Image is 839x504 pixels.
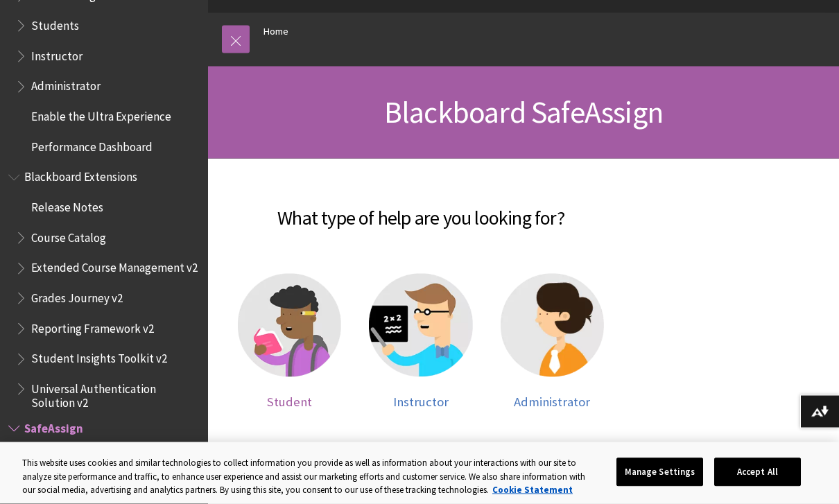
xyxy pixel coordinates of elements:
img: Instructor help [369,274,472,377]
nav: Book outline for Blackboard Extensions [8,166,200,411]
a: Home [263,23,288,40]
button: Manage Settings [616,458,703,487]
span: Blackboard SafeAssign [384,93,663,131]
img: Administrator help [501,274,604,377]
span: Performance Dashboard [31,136,153,155]
a: More information about your privacy, opens in a new tab [492,484,573,496]
span: Students [31,15,79,33]
a: Instructor help Instructor [369,274,472,409]
span: Blackboard Extensions [24,166,137,185]
span: Grades Journey v2 [31,287,123,306]
span: Extended Course Management v2 [31,257,198,276]
span: Instructor [31,45,83,64]
span: Administrator [514,394,590,410]
h2: What type of help are you looking for? [222,186,620,232]
span: Instructor [393,394,449,410]
span: Student [267,394,312,410]
span: Universal Authentication Solution v2 [31,378,198,410]
span: Course Catalog [31,227,106,245]
span: SafeAssign [24,417,83,436]
button: Accept All [714,458,801,487]
span: Enable the Ultra Experience [31,105,171,124]
a: Administrator help Administrator [501,274,604,409]
span: Release Notes [31,196,103,215]
a: Student help Student [238,274,341,409]
span: Administrator [31,76,101,94]
div: This website uses cookies and similar technologies to collect information you provide as well as ... [22,456,587,497]
span: Reporting Framework v2 [31,318,154,336]
img: Student help [238,274,341,377]
span: Student Insights Toolkit v2 [31,348,167,367]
